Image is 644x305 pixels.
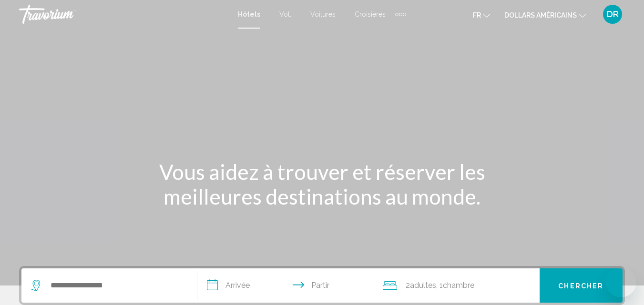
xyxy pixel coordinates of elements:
[159,159,485,209] font: Vous aidez à trouver et réserver les meilleures destinations au monde.
[436,281,443,290] font: , 1
[355,10,386,18] a: Croisières
[395,7,406,22] button: Éléments de navigation supplémentaires
[406,281,410,290] font: 2
[606,267,636,297] iframe: Bouton de lancement de la fenêtre de messagerie
[19,5,228,24] a: Travorium
[197,268,373,303] button: Dates d'arrivée et de départ
[279,10,291,18] a: Vol.
[443,281,474,290] font: Chambre
[473,8,490,22] button: Changer de langue
[558,282,603,290] font: Chercher
[373,268,540,303] button: Voyageurs : 2 adultes, 0 enfants
[473,11,481,19] font: fr
[310,10,336,18] a: Voitures
[600,4,625,24] button: Menu utilisateur
[540,268,623,303] button: Chercher
[607,9,619,19] font: DR
[504,8,586,22] button: Changer de devise
[504,11,577,19] font: dollars américains
[410,281,436,290] font: adultes
[21,268,623,303] div: Widget de recherche
[238,10,260,18] a: Hôtels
